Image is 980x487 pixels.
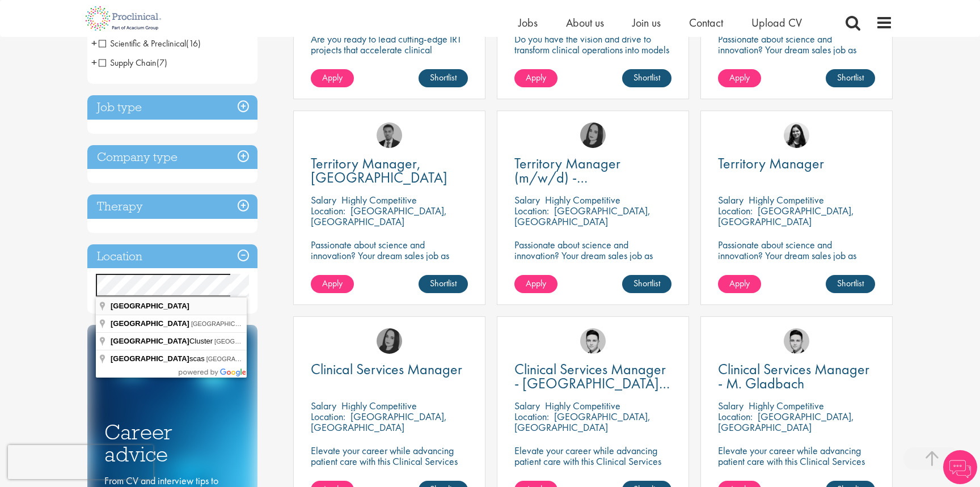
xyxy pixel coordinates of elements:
p: Highly Competitive [341,399,417,412]
a: Apply [311,275,354,293]
img: Indre Stankeviciute [784,122,809,148]
img: Anna Klemencic [377,328,402,354]
a: Jobs [518,15,538,30]
span: Apply [322,277,343,289]
span: Location: [311,204,345,217]
span: Apply [729,71,750,83]
p: Highly Competitive [545,193,620,206]
p: Are you ready to lead cutting-edge IRT projects that accelerate clinical breakthroughs in biotech? [311,33,468,66]
span: Apply [729,277,750,289]
span: Location: [718,204,753,217]
span: [GEOGRAPHIC_DATA] - [GEOGRAPHIC_DATA] [214,338,350,345]
h3: Job type [87,95,257,120]
p: [GEOGRAPHIC_DATA], [GEOGRAPHIC_DATA] [718,204,854,228]
span: Supply Chain [99,57,167,69]
span: Location: [514,410,549,423]
a: Clinical Services Manager [311,362,468,376]
h3: Location [87,244,257,269]
img: Connor Lynes [580,328,606,354]
span: [GEOGRAPHIC_DATA] [111,337,189,345]
span: Cluster [111,337,214,345]
a: Apply [514,275,557,293]
span: Territory Manager, [GEOGRAPHIC_DATA] [311,154,447,187]
a: Territory Manager (m/w/d) - [GEOGRAPHIC_DATA] [514,156,671,185]
p: [GEOGRAPHIC_DATA], [GEOGRAPHIC_DATA] [514,204,650,228]
a: Shortlist [826,275,875,293]
span: + [91,35,97,52]
span: Location: [718,410,753,423]
p: Highly Competitive [341,193,417,206]
img: Carl Gbolade [377,122,402,148]
span: Salary [311,193,336,206]
a: Apply [718,69,761,87]
a: About us [566,15,604,30]
span: Clinical Services Manager - [GEOGRAPHIC_DATA], [GEOGRAPHIC_DATA], [GEOGRAPHIC_DATA] [514,359,670,421]
p: Passionate about science and innovation? Your dream sales job as Territory Manager awaits! [311,239,468,272]
h3: Career advice [104,421,240,465]
span: [GEOGRAPHIC_DATA] [111,319,189,328]
p: Highly Competitive [749,193,824,206]
a: Shortlist [622,69,671,87]
a: Shortlist [419,69,468,87]
span: Salary [718,399,744,412]
span: Scientific & Preclinical [99,37,201,49]
span: Clinical Services Manager - M. Gladbach [718,359,869,393]
span: Salary [718,193,744,206]
a: Join us [632,15,661,30]
span: Location: [311,410,345,423]
a: Contact [689,15,723,30]
a: Clinical Services Manager - [GEOGRAPHIC_DATA], [GEOGRAPHIC_DATA], [GEOGRAPHIC_DATA] [514,362,671,391]
a: Territory Manager, [GEOGRAPHIC_DATA] [311,156,468,185]
p: Passionate about science and innovation? Your dream sales job as Territory Manager awaits! [718,239,875,272]
a: Shortlist [826,69,875,87]
p: Passionate about science and innovation? Your dream sales job as Territory Manager awaits! [514,239,671,272]
span: [GEOGRAPHIC_DATA] [191,320,256,327]
span: Salary [514,399,540,412]
img: Chatbot [943,450,977,484]
a: Shortlist [419,275,468,293]
span: Salary [311,399,336,412]
p: [GEOGRAPHIC_DATA], [GEOGRAPHIC_DATA] [514,410,650,434]
h3: Therapy [87,194,257,219]
a: Upload CV [751,15,802,30]
iframe: reCAPTCHA [8,445,153,479]
span: (7) [157,57,167,69]
a: Shortlist [622,275,671,293]
a: Apply [718,275,761,293]
a: Apply [514,69,557,87]
a: Clinical Services Manager - M. Gladbach [718,362,875,391]
span: scas [111,354,206,363]
span: + [91,54,97,71]
p: Highly Competitive [545,399,620,412]
span: Apply [526,277,546,289]
img: Anna Klemencic [580,122,606,148]
span: Supply Chain [99,57,157,69]
span: Scientific & Preclinical [99,37,186,49]
p: Highly Competitive [749,399,824,412]
span: [GEOGRAPHIC_DATA] [111,302,189,310]
p: [GEOGRAPHIC_DATA], [GEOGRAPHIC_DATA] [311,410,447,434]
span: Territory Manager (m/w/d) - [GEOGRAPHIC_DATA] [514,154,651,201]
p: Passionate about science and innovation? Your dream sales job as Territory Manager awaits! [718,33,875,66]
p: [GEOGRAPHIC_DATA], [GEOGRAPHIC_DATA] [718,410,854,434]
span: Clinical Services Manager [311,359,462,379]
h3: Company type [87,145,257,170]
span: (16) [186,37,201,49]
img: Connor Lynes [784,328,809,354]
span: Salary [514,193,540,206]
span: [GEOGRAPHIC_DATA] [111,354,189,363]
span: Territory Manager [718,154,824,173]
